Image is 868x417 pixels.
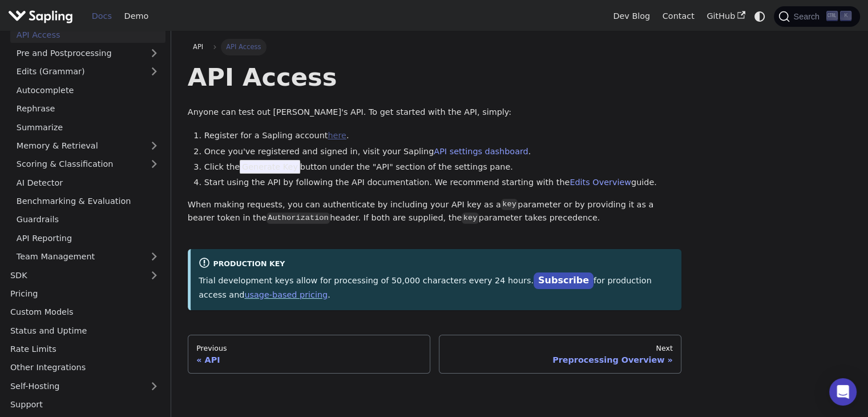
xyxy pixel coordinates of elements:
nav: Docs pages [188,335,681,374]
a: Edits Overview [570,178,631,187]
a: Memory & Retrieval [10,138,165,154]
a: Autocomplete [10,82,165,98]
a: API settings dashboard [434,147,528,156]
a: API Access [10,26,165,43]
p: Trial development keys allow for processing of 50,000 characters every 24 hours. for production a... [199,273,673,302]
li: Once you've registered and signed in, visit your Sapling . [204,145,682,159]
button: Search (Ctrl+K) [774,6,859,27]
a: API [188,39,209,55]
a: Summarize [10,119,165,135]
a: Contact [656,7,701,25]
a: Subscribe [534,272,594,289]
a: here [328,131,346,140]
a: Self-Hosting [4,378,165,394]
img: Sapling.ai [8,8,73,25]
a: Pricing [4,286,165,302]
a: Guardrails [10,211,165,228]
div: Previous [196,344,422,353]
a: Sapling.ai [8,8,77,25]
h1: API Access [188,62,681,93]
a: Docs [86,7,118,25]
span: Search [790,12,826,21]
a: Team Management [10,248,165,265]
li: Click the button under the "API" section of the settings pane. [204,161,682,174]
a: Benchmarking & Evaluation [10,193,165,210]
code: key [501,199,518,210]
a: Status and Uptime [4,322,165,339]
span: Generate Key [240,160,300,174]
a: Other Integrations [4,359,165,376]
a: Dev Blog [607,7,656,25]
div: Next [447,344,673,353]
a: AI Detector [10,174,165,191]
a: NextPreprocessing Overview [439,335,681,374]
a: usage-based pricing [244,290,328,299]
a: SDK [4,267,143,283]
span: API Access [221,39,267,55]
a: Rate Limits [4,341,165,358]
a: Rephrase [10,101,165,117]
kbd: K [840,11,851,21]
p: Anyone can test out [PERSON_NAME]'s API. To get started with the API, simply: [188,106,681,119]
a: Pre and Postprocessing [10,45,165,62]
a: GitHub [700,7,751,25]
li: Register for a Sapling account . [204,129,682,143]
div: Open Intercom Messenger [829,378,857,406]
span: API [193,43,203,51]
code: Authorization [267,212,330,224]
a: Scoring & Classification [10,156,165,173]
p: When making requests, you can authenticate by including your API key as a parameter or by providi... [188,198,681,226]
div: Production Key [199,257,673,271]
div: Preprocessing Overview [447,355,673,365]
a: Support [4,396,165,413]
nav: Breadcrumbs [188,39,681,55]
a: Custom Models [4,304,165,320]
a: API Reporting [10,230,165,246]
button: Expand sidebar category 'SDK' [143,267,165,283]
a: PreviousAPI [188,335,430,374]
li: Start using the API by following the API documentation. We recommend starting with the guide. [204,176,682,190]
div: API [196,355,422,365]
a: Demo [118,7,155,25]
button: Switch between dark and light mode (currently system mode) [752,8,768,25]
code: key [462,212,478,224]
a: Edits (Grammar) [10,63,165,80]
